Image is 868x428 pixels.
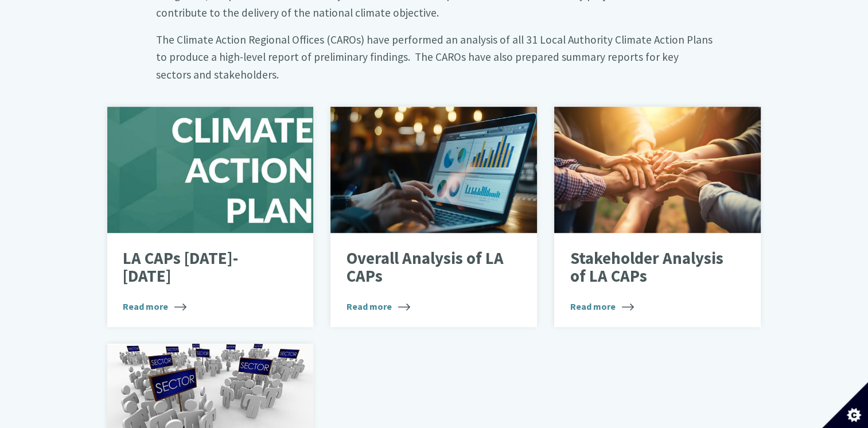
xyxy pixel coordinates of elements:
[347,299,410,313] span: Read more
[123,250,281,286] p: LA CAPs [DATE]-[DATE]
[123,299,186,313] span: Read more
[330,107,537,327] a: Overall Analysis of LA CAPs Read more
[570,299,634,313] span: Read more
[554,107,761,327] a: Stakeholder Analysis of LA CAPs Read more
[347,250,504,286] p: Overall Analysis of LA CAPs
[107,107,314,327] a: LA CAPs [DATE]-[DATE] Read more
[822,382,868,428] button: Set cookie preferences
[155,33,712,81] big: The Climate Action Regional Offices (CAROs) have performed an analysis of all 31 Local Authority ...
[570,250,728,286] p: Stakeholder Analysis of LA CAPs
